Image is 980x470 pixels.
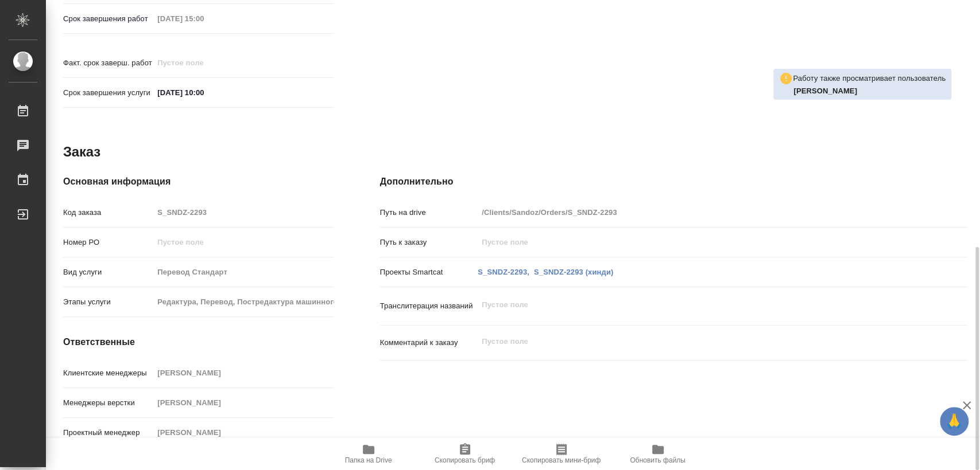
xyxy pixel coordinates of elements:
p: Срок завершения услуги [63,87,153,99]
button: 🙏 [940,407,969,436]
p: Проекты Smartcat [380,267,478,278]
p: Менеджеры верстки [63,397,153,409]
h2: Заказ [63,143,100,161]
input: Пустое поле [153,394,334,411]
p: Код заказа [63,207,153,218]
p: Срок завершения работ [63,13,153,25]
p: Факт. срок заверш. работ [63,57,153,69]
span: Скопировать мини-бриф [522,456,601,464]
span: 🙏 [944,409,964,433]
input: Пустое поле [153,365,334,381]
p: Этапы услуги [63,296,153,308]
span: Обновить файлы [630,456,685,464]
p: Номер РО [63,237,153,248]
input: Пустое поле [153,264,334,280]
p: Проектный менеджер [63,427,153,438]
b: [PERSON_NAME] [793,87,857,95]
input: Пустое поле [478,234,918,250]
input: Пустое поле [153,54,254,71]
p: Комментарий к заказу [380,337,478,348]
button: Папка на Drive [320,438,417,470]
p: Клиентские менеджеры [63,367,153,379]
span: Папка на Drive [345,456,392,464]
h4: Дополнительно [380,175,967,189]
button: Обновить файлы [610,438,706,470]
input: Пустое поле [153,293,334,310]
input: ✎ Введи что-нибудь [153,84,254,101]
h4: Ответственные [63,335,334,349]
h4: Основная информация [63,175,334,189]
a: S_SNDZ-2293, [478,268,529,276]
button: Скопировать мини-бриф [513,438,610,470]
p: Вид услуги [63,267,153,278]
input: Пустое поле [153,234,334,250]
input: Пустое поле [153,10,254,27]
p: Транслитерация названий [380,300,478,312]
p: Путь на drive [380,207,478,218]
input: Пустое поле [478,204,918,221]
span: Скопировать бриф [435,456,495,464]
button: Скопировать бриф [417,438,513,470]
p: Работу также просматривает пользователь [793,73,946,84]
input: Пустое поле [153,204,334,221]
input: Пустое поле [153,424,334,441]
p: Путь к заказу [380,237,478,248]
p: Горшкова Валентина [793,85,946,97]
a: S_SNDZ-2293 (хинди) [534,268,613,276]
